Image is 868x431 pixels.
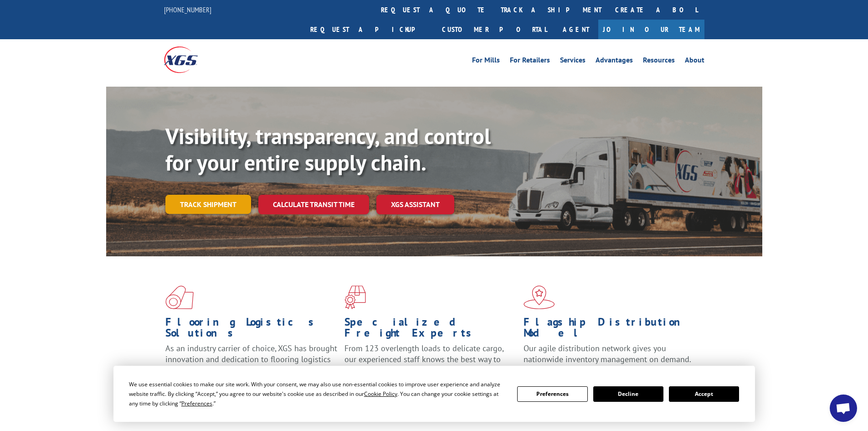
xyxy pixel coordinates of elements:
div: We use essential cookies to make our site work. With your consent, we may also use non-essential ... [129,379,506,408]
button: Decline [593,386,663,402]
h1: Flagship Distribution Model [524,317,696,343]
button: Preferences [517,386,587,402]
a: For Mills [472,57,500,67]
a: Advantages [596,57,633,67]
span: Cookie Policy [364,390,397,398]
a: Resources [643,57,675,67]
span: Preferences [181,400,212,407]
a: XGS ASSISTANT [376,195,454,214]
a: For Retailers [510,57,550,67]
a: About [685,57,704,67]
div: Cookie Consent Prompt [113,366,755,422]
span: Our agile distribution network gives you nationwide inventory management on demand. [524,343,691,364]
div: Open chat [830,395,857,422]
a: [PHONE_NUMBER] [164,5,211,14]
h1: Specialized Freight Experts [344,317,517,343]
a: Customer Portal [435,20,554,39]
img: xgs-icon-flagship-distribution-model-red [524,286,555,309]
a: Request a pickup [303,20,435,39]
a: Calculate transit time [258,195,369,214]
a: Agent [554,20,598,39]
img: xgs-icon-total-supply-chain-intelligence-red [165,286,194,309]
a: Track shipment [165,195,251,214]
img: xgs-icon-focused-on-flooring-red [344,286,366,309]
p: From 123 overlength loads to delicate cargo, our experienced staff knows the best way to move you... [344,343,517,384]
b: Visibility, transparency, and control for your entire supply chain. [165,122,491,177]
h1: Flooring Logistics Solutions [165,317,338,343]
button: Accept [669,386,739,402]
a: Services [560,57,586,67]
a: Join Our Team [598,20,704,39]
span: As an industry carrier of choice, XGS has brought innovation and dedication to flooring logistics... [165,343,337,375]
